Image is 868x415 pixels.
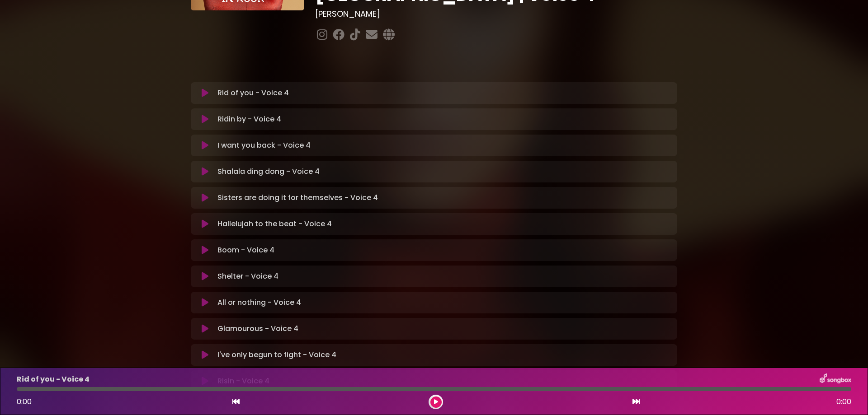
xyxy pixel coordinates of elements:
[217,219,332,229] p: Hallelujah to the beat - Voice 4
[217,245,274,256] p: Boom - Voice 4
[217,166,320,177] p: Shalala ding dong - Voice 4
[836,396,851,407] span: 0:00
[17,374,90,385] p: Rid of you - Voice 4
[217,192,378,203] p: Sisters are doing it for themselves - Voice 4
[315,9,677,19] h3: [PERSON_NAME]
[217,297,301,308] p: All or nothing - Voice 4
[217,350,336,360] p: I've only begun to fight - Voice 4
[217,271,278,282] p: Shelter - Voice 4
[17,396,32,407] span: 0:00
[217,140,311,151] p: I want you back - Voice 4
[217,88,289,98] p: Rid of you - Voice 4
[820,373,851,385] img: songbox-logo-white.png
[217,323,298,334] p: Glamourous - Voice 4
[217,114,281,125] p: Ridin by - Voice 4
